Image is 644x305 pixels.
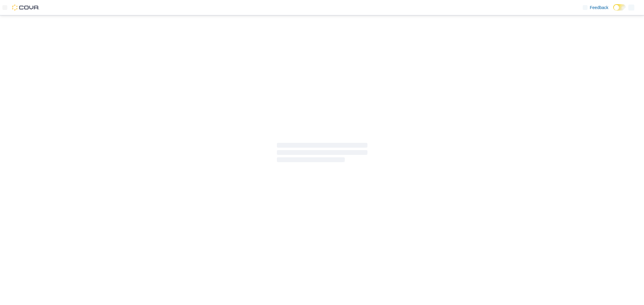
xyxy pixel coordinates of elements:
span: Loading [277,144,367,163]
img: Cova [12,5,39,11]
span: Feedback [590,5,608,11]
input: Dark Mode [613,4,626,11]
a: Feedback [580,2,611,14]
